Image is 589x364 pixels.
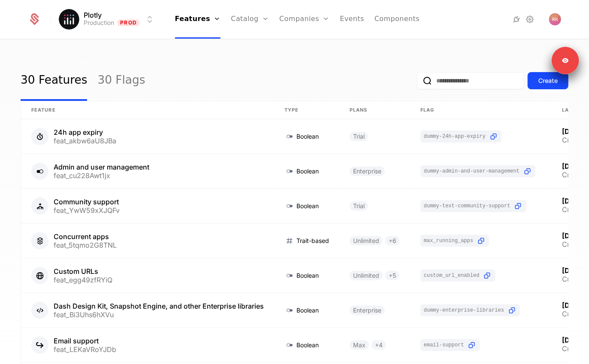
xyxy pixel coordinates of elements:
th: Flag [410,101,552,119]
span: Prod [118,19,139,26]
a: Integrations [511,14,522,24]
button: Create [528,72,568,89]
a: 30 Flags [97,61,145,101]
div: Production [84,18,114,27]
img: Plotly [59,9,79,30]
th: Feature [21,101,274,119]
th: Plans [339,101,410,119]
div: Create [538,76,558,85]
button: Select environment [61,10,155,29]
img: Robyn Rhodes [549,13,561,25]
th: Type [274,101,339,119]
span: Plotly [84,12,102,18]
button: Open user button [549,13,561,25]
a: Settings [525,14,535,24]
a: 30 Features [21,61,87,101]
